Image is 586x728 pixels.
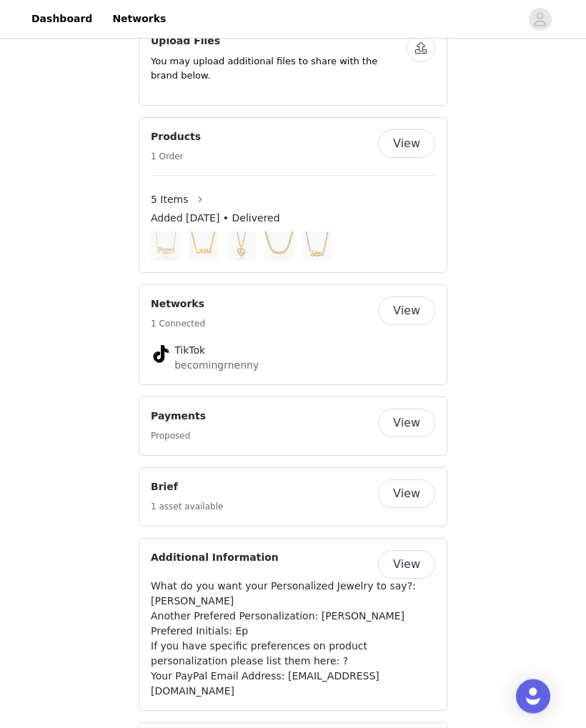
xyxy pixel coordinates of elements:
[264,232,294,261] img: Initials Choker w/ XL Cuban Chain
[378,130,435,159] button: View
[151,297,205,312] h4: Networks
[139,118,447,274] div: Products
[151,551,279,566] h4: Additional Information
[151,430,206,443] h5: Proposed
[378,297,435,326] button: View
[227,232,256,261] img: Flower Initial Necklace w/ Clip Chain
[533,8,547,31] div: avatar
[174,344,412,359] h4: TikTok
[139,539,447,712] div: Additional Information
[151,581,416,607] span: What do you want your Personalized Jewelry to say?: [PERSON_NAME]
[378,409,435,438] button: View
[104,3,174,35] a: Networks
[23,3,101,35] a: Dashboard
[139,397,447,457] div: Payments
[151,501,223,514] h5: 1 asset available
[151,626,248,637] span: Prefered Initials: Ep
[302,232,332,261] img: Diamond Cut Heart Name Necklace
[139,285,447,386] div: Networks
[151,55,407,83] p: You may upload additional files to share with the brand below.
[189,232,218,261] img: Block Name Necklace w/ Cuban Chain
[151,409,206,424] h4: Payments
[516,679,550,714] div: Open Intercom Messenger
[151,232,180,261] img: Iced Heart Name Necklace
[139,468,447,527] div: Brief
[378,551,435,579] button: View
[151,130,201,145] h4: Products
[151,480,223,495] h4: Brief
[151,641,367,667] span: If you have specific preferences on product personalization please list them here: ?
[378,480,435,509] button: View
[151,193,189,208] span: 5 Items
[151,671,379,697] span: Your PayPal Email Address: [EMAIL_ADDRESS][DOMAIN_NAME]
[151,151,201,164] h5: 1 Order
[151,211,280,226] span: Added [DATE] • Delivered
[174,359,412,374] p: becomingrnenny
[151,611,404,622] span: Another Prefered Personalization: [PERSON_NAME]
[151,34,407,49] h4: Upload Files
[151,318,205,331] h5: 1 Connected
